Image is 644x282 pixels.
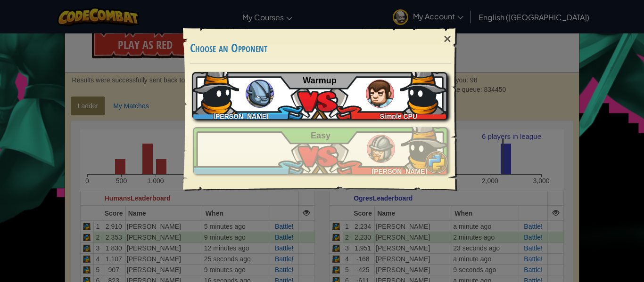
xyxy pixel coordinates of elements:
[400,67,447,114] img: EHwRAAAAAAZJREFUAwBWjRJoinQqegAAAABJRU5ErkJggg==
[437,25,458,53] div: ×
[401,122,448,169] img: EHwRAAAAAAZJREFUAwBWjRJoinQqegAAAABJRU5ErkJggg==
[203,113,279,129] span: [PERSON_NAME][DOMAIN_NAME]+gplus
[372,168,427,175] span: [PERSON_NAME]
[193,72,448,119] a: [PERSON_NAME][DOMAIN_NAME]+gplusSimple CPU
[246,80,274,108] img: ogres_ladder_tutorial.png
[190,42,451,55] h3: Choose an Opponent
[380,113,417,120] span: Simple CPU
[303,76,336,85] span: Warmup
[193,127,448,174] a: [PERSON_NAME]
[367,135,395,163] img: humans_ladder_easy.png
[366,80,394,108] img: humans_ladder_tutorial.png
[311,131,330,140] span: Easy
[192,67,239,114] img: EHwRAAAAAAZJREFUAwBWjRJoinQqegAAAABJRU5ErkJggg==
